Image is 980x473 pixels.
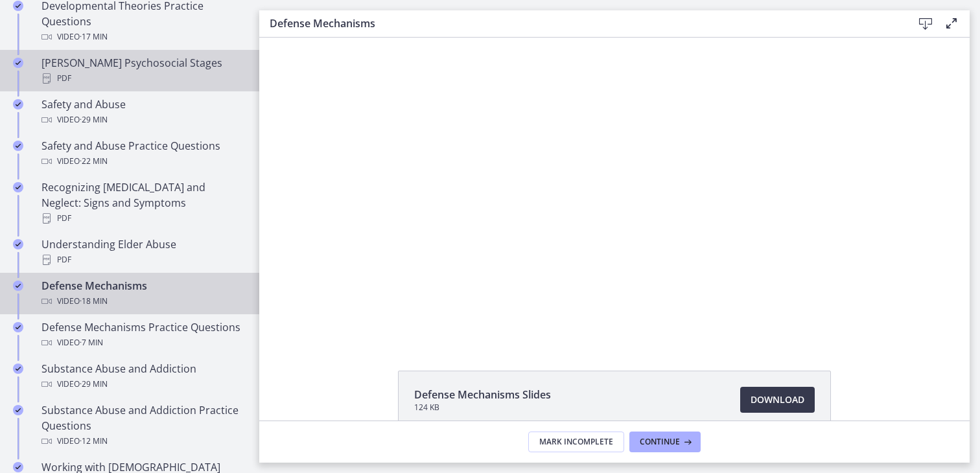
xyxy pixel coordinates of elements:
[751,392,804,408] span: Download
[539,437,613,447] span: Mark Incomplete
[41,29,244,45] div: Video
[13,58,23,68] i: Completed
[41,97,244,128] div: Safety and Abuse
[41,71,244,86] div: PDF
[13,322,23,332] i: Completed
[640,437,680,447] span: Continue
[41,211,244,226] div: PDF
[80,376,108,392] span: · 29 min
[41,112,244,128] div: Video
[41,236,244,268] div: Understanding Elder Abuse
[41,55,244,86] div: [PERSON_NAME] Psychosocial Stages
[41,376,244,392] div: Video
[41,361,244,392] div: Substance Abuse and Addiction
[740,387,815,413] a: Download
[41,433,244,449] div: Video
[13,239,23,249] i: Completed
[13,1,23,11] i: Completed
[13,182,23,192] i: Completed
[13,141,23,151] i: Completed
[13,281,23,291] i: Completed
[80,112,108,128] span: · 29 min
[41,252,244,268] div: PDF
[41,154,244,169] div: Video
[80,29,108,45] span: · 17 min
[13,363,23,374] i: Completed
[270,16,892,31] h3: Defense Mechanisms
[13,99,23,110] i: Completed
[80,335,103,351] span: · 7 min
[414,402,551,413] span: 124 KB
[80,433,108,449] span: · 12 min
[80,294,108,309] span: · 18 min
[41,294,244,309] div: Video
[80,154,108,169] span: · 22 min
[41,138,244,169] div: Safety and Abuse Practice Questions
[41,179,244,226] div: Recognizing [MEDICAL_DATA] and Neglect: Signs and Symptoms
[13,405,23,415] i: Completed
[41,402,244,449] div: Substance Abuse and Addiction Practice Questions
[629,432,701,452] button: Continue
[41,278,244,309] div: Defense Mechanisms
[41,335,244,351] div: Video
[13,462,23,472] i: Completed
[41,319,244,351] div: Defense Mechanisms Practice Questions
[528,432,624,452] button: Mark Incomplete
[259,38,970,341] iframe: Video Lesson
[414,387,551,402] span: Defense Mechanisms Slides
